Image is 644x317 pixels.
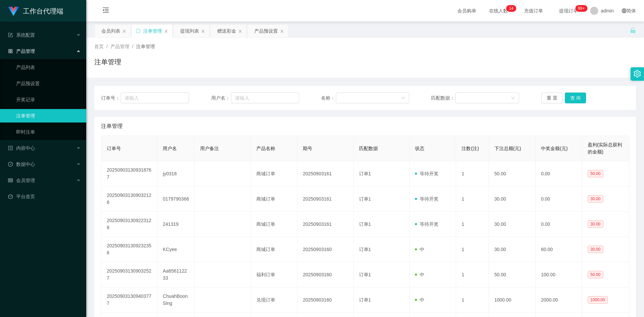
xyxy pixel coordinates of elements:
h1: 工作台代理端 [23,0,63,22]
span: 中奖金额(元) [541,146,568,151]
span: 等待开奖 [415,171,439,176]
span: 状态 [415,146,424,151]
input: 请输入 [121,93,189,103]
span: 匹配数据 [359,146,378,151]
span: 注单管理 [101,122,123,130]
span: 首页 [94,44,104,49]
span: 用户名： [211,95,231,102]
input: 请输入 [231,93,299,103]
span: 30.00 [588,195,603,203]
td: 202509031309032126 [101,186,157,212]
td: 20250903161 [297,186,353,212]
td: 商城订单 [251,186,298,212]
span: 盈利(实际总获利的金额) [588,142,622,154]
button: 重 置 [541,93,563,103]
td: 1000.00 [489,287,536,313]
i: 图标: profile [8,146,13,150]
span: 匹配数据： [431,95,455,102]
td: 20250903161 [297,161,353,186]
span: 用户名 [163,146,177,151]
a: 图标: dashboard平台首页 [8,190,81,203]
span: / [132,44,133,49]
img: logo.9652507e.png [8,7,19,16]
td: 50.00 [489,262,536,287]
span: 下注总额(元) [494,146,521,151]
td: 福利订单 [251,262,298,287]
td: 30.00 [489,237,536,262]
a: 即时注单 [16,125,81,139]
div: 提现列表 [180,25,199,37]
td: 1 [456,262,489,287]
a: 工作台代理端 [8,8,63,13]
i: 图标: close [201,29,205,33]
div: 产品预设置 [254,25,278,37]
span: 会员管理 [8,178,35,183]
i: 图标: down [401,96,405,101]
td: 1 [456,161,489,186]
td: 202509031309032527 [101,262,157,287]
i: 图标: table [8,178,13,183]
span: 1000.00 [588,296,608,304]
span: 期号 [303,146,312,151]
td: 100.00 [536,262,582,287]
td: 0.00 [536,212,582,237]
td: 202509031309223128 [101,212,157,237]
td: 20250903161 [297,212,353,237]
p: 4 [511,5,514,12]
td: ChuahBoonSing [157,287,195,313]
h1: 注单管理 [94,57,121,67]
span: 订单1 [359,196,371,202]
td: 202509031309318767 [101,161,157,186]
i: 图标: sync [136,29,140,33]
span: 50.00 [588,170,603,177]
span: 中 [415,297,424,303]
span: 订单1 [359,221,371,227]
span: 产品管理 [8,48,35,54]
span: 用户备注 [200,146,219,151]
td: 商城订单 [251,237,298,262]
i: 图标: down [511,96,515,101]
span: / [106,44,108,49]
span: 系统配置 [8,32,35,38]
span: 30.00 [588,220,603,228]
span: 中 [415,247,424,252]
td: 1 [456,186,489,212]
div: 会员列表 [101,25,120,37]
sup: 1058 [575,5,587,12]
span: 等待开奖 [415,196,439,202]
span: 内容中心 [8,145,35,151]
span: 中 [415,272,424,277]
td: 241319 [157,212,195,237]
span: 充值订单 [521,8,546,13]
span: 订单号： [101,95,121,102]
i: 图标: close [164,29,168,33]
i: 图标: check-circle-o [8,162,13,167]
span: 订单1 [359,247,371,252]
i: 图标: appstore-o [8,49,13,54]
span: 名称： [321,95,336,102]
td: 商城订单 [251,212,298,237]
i: 图标: unlock [630,27,636,33]
i: 图标: form [8,33,13,37]
sup: 14 [506,5,516,12]
span: 订单号 [107,146,121,151]
td: 1 [456,287,489,313]
div: 注单管理 [143,25,162,37]
span: 产品名称 [256,146,275,151]
a: 产品预设置 [16,77,81,90]
i: 图标: global [622,8,626,13]
td: 20250903160 [297,287,353,313]
td: KCyee [157,237,195,262]
p: 1 [509,5,511,12]
td: 0.00 [536,186,582,212]
span: 50.00 [588,271,603,278]
td: 兑现订单 [251,287,298,313]
span: 在线人数 [486,8,511,13]
span: 等待开奖 [415,221,439,227]
span: 30.00 [588,246,603,253]
button: 查 询 [565,93,586,103]
td: 30.00 [489,212,536,237]
td: 20250903160 [297,262,353,287]
a: 开奖记录 [16,93,81,106]
td: 30.00 [489,186,536,212]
